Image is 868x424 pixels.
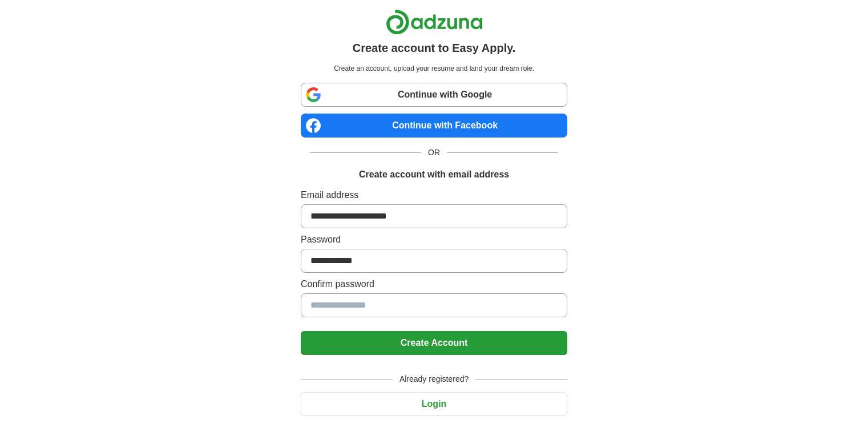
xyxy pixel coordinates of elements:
span: Already registered? [393,373,475,385]
a: Continue with Facebook [301,114,567,138]
p: Create an account, upload your resume and land your dream role. [303,63,565,74]
label: Email address [301,188,567,202]
a: Login [301,399,567,409]
label: Password [301,233,567,247]
a: Continue with Google [301,83,567,107]
button: Create Account [301,331,567,355]
button: Login [301,392,567,416]
label: Confirm password [301,277,567,291]
img: Adzuna logo [386,9,483,35]
span: OR [421,147,447,159]
h1: Create account with email address [359,168,509,181]
h1: Create account to Easy Apply. [353,39,516,56]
